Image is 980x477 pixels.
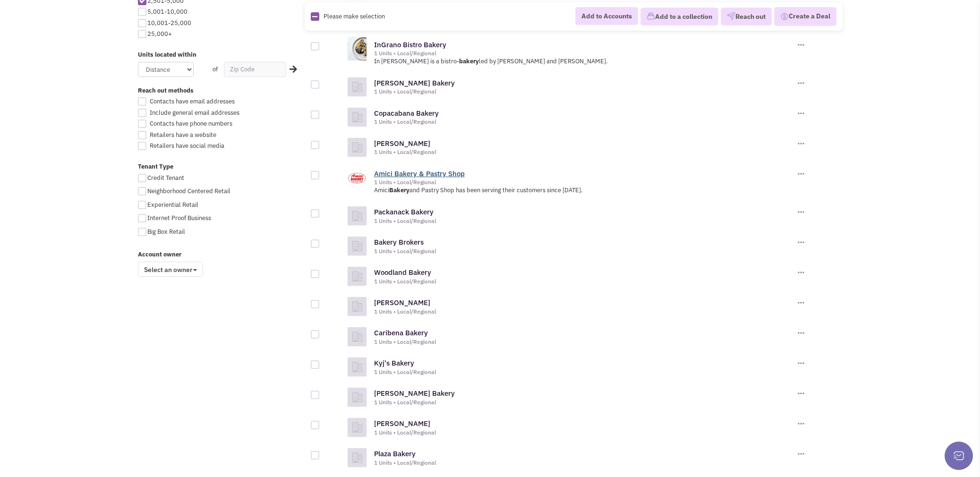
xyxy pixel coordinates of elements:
[374,389,455,398] a: [PERSON_NAME] Bakery
[150,119,232,128] span: Contacts have phone numbers
[374,2,428,11] a: Rose Ave Bakery
[150,131,216,139] span: Retailers have a website
[374,399,795,406] div: 1 Units • Local/Regional
[374,109,439,118] a: Copacabana Bakery
[324,12,385,20] span: Please make selection
[150,109,239,117] span: Include general email addresses
[374,179,795,186] div: 1 Units • Local/Regional
[374,459,795,467] div: 1 Units • Local/Regional
[374,78,455,87] a: [PERSON_NAME] Bakery
[727,12,735,20] img: VectorPaper_Plane.png
[374,186,806,195] p: Amici and Pastry Shop has been serving their customers since [DATE].
[374,139,430,148] a: [PERSON_NAME]
[374,40,446,49] a: InGrano Bistro Bakery
[374,207,434,216] a: Packanack Bakery
[721,8,772,26] button: Reach out
[647,12,655,20] img: icon-collection-lavender.png
[150,142,224,150] span: Retailers have social media
[138,162,305,171] label: Tenant Type
[575,7,638,25] button: Add to Accounts
[374,368,795,376] div: 1 Units • Local/Regional
[374,419,430,428] a: [PERSON_NAME]
[374,217,795,225] div: 1 Units • Local/Regional
[389,186,409,194] b: Bakery
[459,57,479,65] b: bakery
[147,201,198,209] span: Experiential Retail
[147,187,230,195] span: Neighborhood Centered Retail
[283,63,298,76] div: Search Nearby
[374,308,795,315] div: 1 Units • Local/Regional
[374,50,795,57] div: 1 Units • Local/Regional
[640,8,718,26] button: Add to a collection
[147,8,187,16] span: 5,001-10,000
[374,449,416,458] a: Plaza Bakery
[374,238,424,247] a: Bakery Brokers
[311,12,319,21] img: Rectangle.png
[374,247,795,255] div: 1 Units • Local/Regional
[374,298,430,307] a: [PERSON_NAME]
[224,62,286,77] input: Zip Code
[374,358,414,367] a: Kyj's Bakery
[147,228,185,236] span: Big Box Retail
[374,57,806,66] p: In [PERSON_NAME] is a bistro- led by [PERSON_NAME] and [PERSON_NAME].
[138,51,305,60] label: Units located within
[374,328,428,337] a: Caribena Bakery
[374,148,795,156] div: 1 Units • Local/Regional
[774,7,836,26] button: Create a Deal
[150,97,235,105] span: Contacts have email addresses
[147,174,184,182] span: Credit Tenant
[374,118,795,126] div: 1 Units • Local/Regional
[780,11,789,22] img: Deal-Dollar.png
[374,429,795,436] div: 1 Units • Local/Regional
[374,278,795,285] div: 1 Units • Local/Regional
[138,86,305,95] label: Reach out methods
[147,19,191,27] span: 10,001-25,000
[374,169,465,178] a: Amici Bakery & Pastry Shop
[374,268,431,277] a: Woodland Bakery
[147,214,211,222] span: Internet Proof Business
[138,250,305,259] label: Account owner
[374,338,795,346] div: 1 Units • Local/Regional
[138,262,203,277] span: Select an owner
[147,30,172,38] span: 25,000+
[213,65,218,73] span: of
[374,88,795,95] div: 1 Units • Local/Regional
